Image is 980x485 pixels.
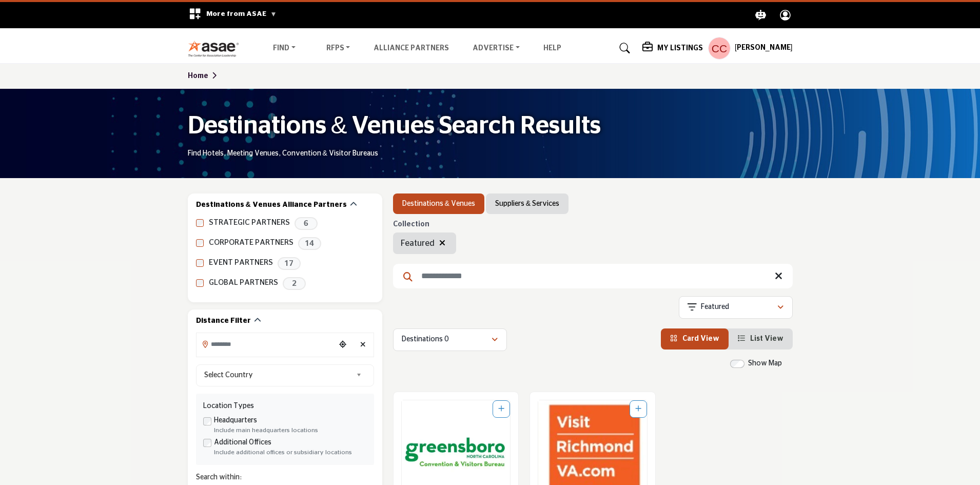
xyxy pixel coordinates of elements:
div: More from ASAE [182,2,283,28]
div: Search within: [196,472,374,483]
input: GLOBAL PARTNERS checkbox [196,279,204,287]
a: Advertise [465,41,527,55]
h2: Destinations & Venues Alliance Partners [196,200,347,210]
p: Featured [701,302,729,313]
h5: My Listings [657,44,703,53]
input: EVENT PARTNERS checkbox [196,259,204,267]
button: Featured [679,296,793,319]
div: Include additional offices or subsidiary locations [214,448,367,457]
div: My Listings [642,42,703,54]
a: Suppliers & Services [495,199,559,209]
span: 6 [295,217,318,230]
a: Destinations & Venues [402,199,475,209]
span: Card View [682,335,719,342]
span: 14 [298,237,321,250]
img: Site Logo [188,40,245,57]
input: Search Location [197,334,335,354]
a: RFPs [319,41,358,55]
h1: Destinations & Venues Search Results [188,110,601,142]
a: Add To List [635,405,641,413]
h5: [PERSON_NAME] [735,43,793,53]
div: Location Types [203,401,367,412]
input: STRATEGIC PARTNERS checkbox [196,219,204,227]
label: Headquarters [214,415,257,426]
span: 2 [283,277,306,290]
h6: Collection [393,220,456,229]
li: Card View [661,328,729,350]
h2: Distance Filter [196,316,251,326]
input: CORPORATE PARTNERS checkbox [196,239,204,247]
button: Destinations 0 [393,328,507,351]
a: Home [188,72,220,80]
label: Additional Offices [214,437,271,448]
div: Clear search location [356,334,371,356]
span: 17 [278,257,301,270]
span: List View [750,335,783,342]
label: GLOBAL PARTNERS [209,277,278,289]
a: Add To List [498,405,504,413]
label: Show Map [748,358,782,369]
p: Find Hotels, Meeting Venues, Convention & Visitor Bureaus [188,149,378,159]
a: View Card [670,335,719,342]
a: Find [266,41,303,55]
a: Alliance Partners [374,45,449,52]
a: Search [610,40,637,56]
div: Include main headquarters locations [214,426,367,435]
input: Search Keyword [393,264,793,288]
p: Destinations 0 [402,335,448,345]
a: View List [738,335,783,342]
li: List View [729,328,793,350]
span: Select Country [204,369,352,381]
label: STRATEGIC PARTNERS [209,217,290,229]
label: CORPORATE PARTNERS [209,237,293,249]
div: Choose your current location [335,334,350,356]
span: More from ASAE [206,10,277,17]
button: Show hide supplier dropdown [708,37,731,60]
span: Featured [401,239,435,247]
label: EVENT PARTNERS [209,257,273,269]
a: Help [543,45,561,52]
